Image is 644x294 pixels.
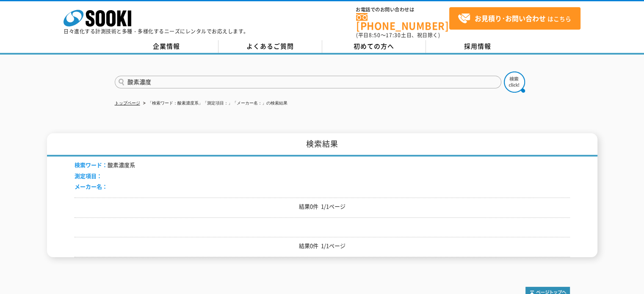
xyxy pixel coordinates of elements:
[75,242,570,250] p: 結果0件 1/1ページ
[75,182,108,190] span: メーカー名：
[426,40,530,53] a: 採用情報
[115,40,218,53] a: 企業情報
[386,31,401,39] span: 17:30
[356,31,440,39] span: (平日 ～ 土日、祝日除く)
[369,31,381,39] span: 8:50
[475,13,546,23] strong: お見積り･お問い合わせ
[47,133,597,157] h1: 検索結果
[75,172,102,180] span: 測定項目：
[75,161,135,170] li: 酸素濃度系
[75,202,570,211] p: 結果0件 1/1ページ
[458,12,571,25] span: はこちら
[115,76,501,88] input: 商品名、型式、NETIS番号を入力してください
[141,99,287,108] li: 「検索ワード：酸素濃度系」「測定項目：」「メーカー名：」の検索結果
[356,7,449,12] span: お電話でのお問い合わせは
[218,40,322,53] a: よくあるご質問
[322,40,426,53] a: 初めての方へ
[64,29,249,34] p: 日々進化する計測技術と多種・多様化するニーズにレンタルでお応えします。
[75,161,108,169] span: 検索ワード：
[504,71,525,93] img: btn_search.png
[354,41,394,51] span: 初めての方へ
[449,7,580,30] a: お見積り･お問い合わせはこちら
[115,101,140,105] a: トップページ
[356,13,449,30] a: [PHONE_NUMBER]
